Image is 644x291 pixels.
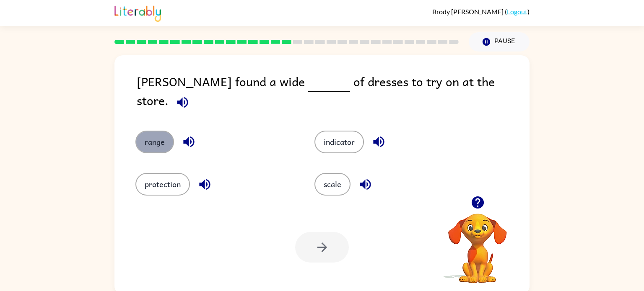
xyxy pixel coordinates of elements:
[314,173,351,196] button: scale
[114,3,161,22] img: Literably
[507,8,527,15] a: Logout
[314,131,364,153] button: indicator
[135,131,174,153] button: range
[432,8,505,15] span: Brody [PERSON_NAME]
[469,32,530,52] button: Pause
[137,72,530,114] div: [PERSON_NAME] found a wide of dresses to try on at the store.
[432,8,530,15] div: ( )
[436,201,519,284] video: Your browser must support playing .mp4 files to use Literably. Please try using another browser.
[135,173,190,196] button: protection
